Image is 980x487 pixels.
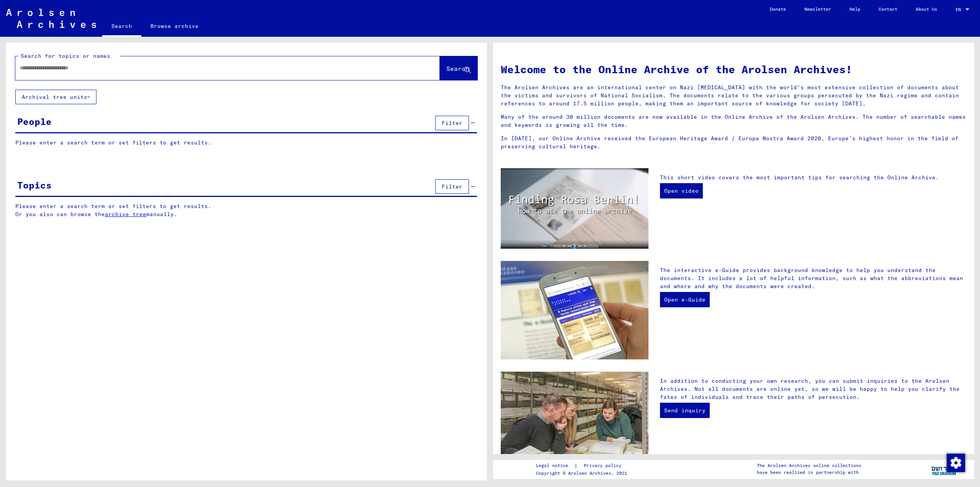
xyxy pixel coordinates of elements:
button: Search [440,56,477,80]
img: inquiries.jpg [501,372,648,471]
p: Please enter a search term or set filters to get results. Or you also can browse the manually. [15,202,477,218]
h1: Welcome to the Online Archive of the Arolsen Archives! [501,61,967,77]
div: Topics [17,178,52,192]
p: Many of the around 30 million documents are now available in the Online Archive of the Arolsen Ar... [501,113,967,129]
a: Send inquiry [660,403,710,418]
span: EN [955,7,964,12]
a: Open e-Guide [660,292,710,307]
p: This short video covers the most important tips for searching the Online Archive. [660,174,967,182]
button: Archival tree units [15,90,96,104]
a: Legal notice [536,462,574,470]
a: Open video [660,183,703,198]
span: Filter [442,183,462,190]
button: Filter [435,116,469,130]
p: The interactive e-Guide provides background knowledge to help you understand the documents. It in... [660,266,967,290]
p: Please enter a search term or set filters to get results. [15,139,477,147]
mat-label: Search for topics or names [21,52,110,59]
div: | [536,462,630,470]
a: archive tree [105,211,146,218]
img: Arolsen_neg.svg [6,9,96,28]
a: Browse archive [141,17,208,35]
p: The Arolsen Archives are an international center on Nazi [MEDICAL_DATA] with the world’s most ext... [501,84,967,108]
a: Privacy policy [578,462,630,470]
p: In addition to conducting your own research, you can submit inquiries to the Arolsen Archives. No... [660,377,967,401]
p: In [DATE], our Online Archive received the European Heritage Award / Europa Nostra Award 2020, Eu... [501,134,967,151]
button: Filter [435,179,469,194]
p: Copyright © Arolsen Archives, 2021 [536,470,630,477]
p: have been realized in partnership with [757,469,861,476]
img: video.jpg [501,168,648,249]
p: The Arolsen Archives online collections [757,462,861,469]
span: Filter [442,120,462,126]
img: yv_logo.png [930,459,959,479]
img: eguide.jpg [501,261,648,360]
span: Search [446,65,469,72]
a: Search [102,17,141,37]
div: People [17,115,52,128]
img: Change consent [947,454,965,472]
